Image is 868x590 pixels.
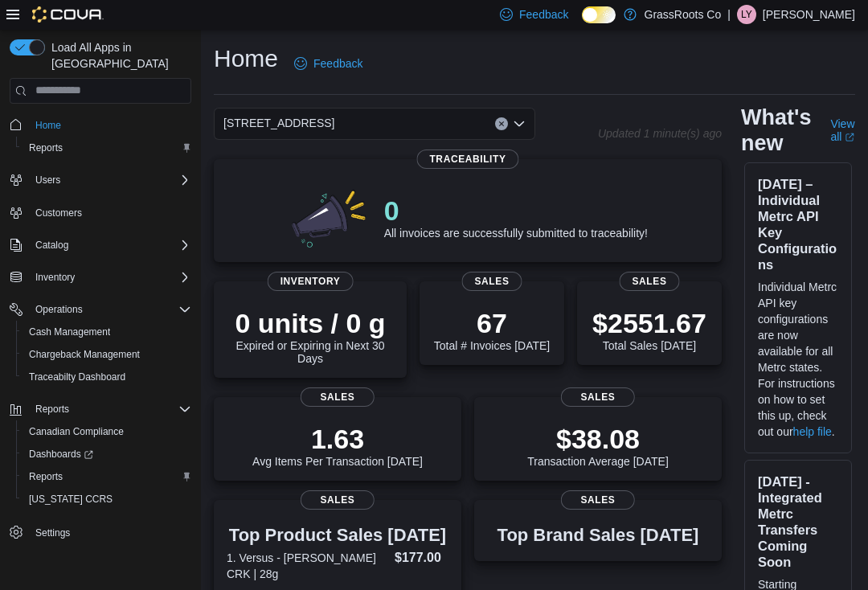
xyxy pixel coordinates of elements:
[561,490,635,510] span: Sales
[462,272,522,291] span: Sales
[434,307,550,339] p: 67
[16,366,198,388] button: Traceabilty Dashboard
[227,526,448,545] h3: Top Product Sales [DATE]
[3,201,198,224] button: Customers
[227,307,394,365] div: Expired or Expiring in Next 30 Days
[23,138,69,158] a: Reports
[23,422,130,441] a: Canadian Compliance
[227,550,388,582] dt: 1. Versus - [PERSON_NAME] CRK | 28g
[620,272,680,291] span: Sales
[35,526,70,539] span: Settings
[29,300,191,319] span: Operations
[252,423,423,455] p: 1.63
[495,117,508,130] button: Clear input
[29,203,191,223] span: Customers
[23,367,191,387] span: Traceabilty Dashboard
[23,322,191,342] span: Cash Management
[29,268,191,287] span: Inventory
[527,423,669,468] div: Transaction Average [DATE]
[793,425,832,438] a: help file
[45,39,191,72] span: Load All Apps in [GEOGRAPHIC_DATA]
[252,423,423,468] div: Avg Items Per Transaction [DATE]
[29,141,63,154] span: Reports
[32,6,104,23] img: Cova
[23,345,191,364] span: Chargeback Management
[598,127,722,140] p: Updated 1 minute(s) ago
[23,490,191,509] span: Washington CCRS
[3,266,198,289] button: Inventory
[29,115,191,135] span: Home
[23,445,191,464] span: Dashboards
[845,133,854,142] svg: External link
[29,399,191,419] span: Reports
[29,300,89,319] button: Operations
[3,298,198,321] button: Operations
[23,322,117,342] a: Cash Management
[763,5,855,24] p: [PERSON_NAME]
[513,117,526,130] button: Open list of options
[223,113,334,133] span: [STREET_ADDRESS]
[23,367,132,387] a: Traceabilty Dashboard
[288,185,371,249] img: 0
[416,150,518,169] span: Traceability
[288,47,369,80] a: Feedback
[741,104,811,156] h2: What's new
[227,307,394,339] p: 0 units / 0 g
[3,398,198,420] button: Reports
[23,138,191,158] span: Reports
[384,195,648,240] div: All invoices are successfully submitted to traceability!
[582,6,616,23] input: Dark Mode
[35,239,68,252] span: Catalog
[3,234,198,256] button: Catalog
[35,174,60,186] span: Users
[16,343,198,366] button: Chargeback Management
[645,5,722,24] p: GrassRoots Co
[16,321,198,343] button: Cash Management
[29,448,93,461] span: Dashboards
[35,207,82,219] span: Customers
[23,422,191,441] span: Canadian Compliance
[830,117,855,143] a: View allExternal link
[737,5,756,24] div: Lillian Yensen
[23,445,100,464] a: Dashboards
[29,493,113,506] span: [US_STATE] CCRS
[519,6,568,23] span: Feedback
[29,399,76,419] button: Reports
[29,170,191,190] span: Users
[758,279,838,440] p: Individual Metrc API key configurations are now available for all Metrc states. For instructions ...
[313,55,362,72] span: Feedback
[16,137,198,159] button: Reports
[29,470,63,483] span: Reports
[29,371,125,383] span: Traceabilty Dashboard
[434,307,550,352] div: Total # Invoices [DATE]
[29,116,68,135] a: Home
[3,520,198,543] button: Settings
[35,119,61,132] span: Home
[16,443,198,465] a: Dashboards
[582,23,583,24] span: Dark Mode
[16,488,198,510] button: [US_STATE] CCRS
[29,348,140,361] span: Chargeback Management
[561,387,635,407] span: Sales
[29,326,110,338] span: Cash Management
[29,203,88,223] a: Customers
[16,465,198,488] button: Reports
[268,272,354,291] span: Inventory
[16,420,198,443] button: Canadian Compliance
[3,169,198,191] button: Users
[301,387,375,407] span: Sales
[758,176,838,272] h3: [DATE] – Individual Metrc API Key Configurations
[29,170,67,190] button: Users
[395,548,448,567] dd: $177.00
[384,195,648,227] p: 0
[29,268,81,287] button: Inventory
[35,403,69,416] span: Reports
[29,522,191,542] span: Settings
[727,5,731,24] p: |
[23,490,119,509] a: [US_STATE] CCRS
[29,425,124,438] span: Canadian Compliance
[592,307,706,339] p: $2551.67
[214,43,278,75] h1: Home
[23,345,146,364] a: Chargeback Management
[29,236,191,255] span: Catalog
